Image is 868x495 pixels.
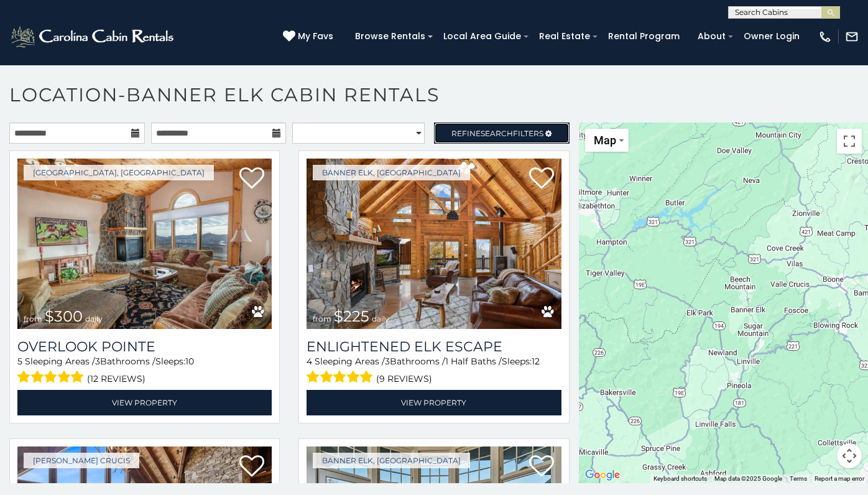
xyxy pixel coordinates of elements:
span: 3 [95,356,100,367]
button: Change map style [585,129,629,152]
img: Google [582,467,623,483]
img: Overlook Pointe [17,159,272,329]
span: $300 [45,307,83,325]
img: mail-regular-white.png [845,30,859,44]
span: Search [481,129,513,138]
a: Terms [790,475,807,482]
button: Map camera controls [837,443,862,468]
img: Enlightened Elk Escape [307,159,561,329]
a: Browse Rentals [349,27,432,46]
span: Map [594,134,616,147]
span: 4 [307,356,312,367]
div: Sleeping Areas / Bathrooms / Sleeps: [17,355,272,387]
a: Enlightened Elk Escape [307,338,561,355]
a: Add to favorites [529,454,554,480]
span: My Favs [298,30,333,43]
span: 12 [532,356,540,367]
a: RefineSearchFilters [434,123,570,144]
a: View Property [17,390,272,415]
a: Overlook Pointe from $300 daily [17,159,272,329]
span: from [313,314,331,323]
a: About [691,27,732,46]
a: [PERSON_NAME] Crucis [24,453,139,468]
a: Banner Elk, [GEOGRAPHIC_DATA] [313,453,470,468]
a: Add to favorites [529,166,554,192]
a: Owner Login [737,27,806,46]
span: $225 [334,307,369,325]
a: Local Area Guide [437,27,527,46]
a: Overlook Pointe [17,338,272,355]
button: Keyboard shortcuts [653,474,707,483]
a: View Property [307,390,561,415]
span: 1 Half Baths / [445,356,502,367]
span: daily [85,314,103,323]
span: from [24,314,42,323]
span: daily [372,314,389,323]
span: 5 [17,356,22,367]
a: Add to favorites [239,454,264,480]
span: Map data ©2025 Google [714,475,782,482]
img: White-1-2.png [9,24,177,49]
a: Rental Program [602,27,686,46]
a: My Favs [283,30,336,44]
span: (12 reviews) [87,371,145,387]
button: Toggle fullscreen view [837,129,862,154]
a: Banner Elk, [GEOGRAPHIC_DATA] [313,165,470,180]
a: [GEOGRAPHIC_DATA], [GEOGRAPHIC_DATA] [24,165,214,180]
a: Open this area in Google Maps (opens a new window) [582,467,623,483]
span: Refine Filters [451,129,543,138]
span: 10 [185,356,194,367]
span: (9 reviews) [376,371,432,387]
img: phone-regular-white.png [818,30,832,44]
a: Real Estate [533,27,596,46]
span: 3 [385,356,390,367]
a: Report a map error [815,475,864,482]
div: Sleeping Areas / Bathrooms / Sleeps: [307,355,561,387]
a: Enlightened Elk Escape from $225 daily [307,159,561,329]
